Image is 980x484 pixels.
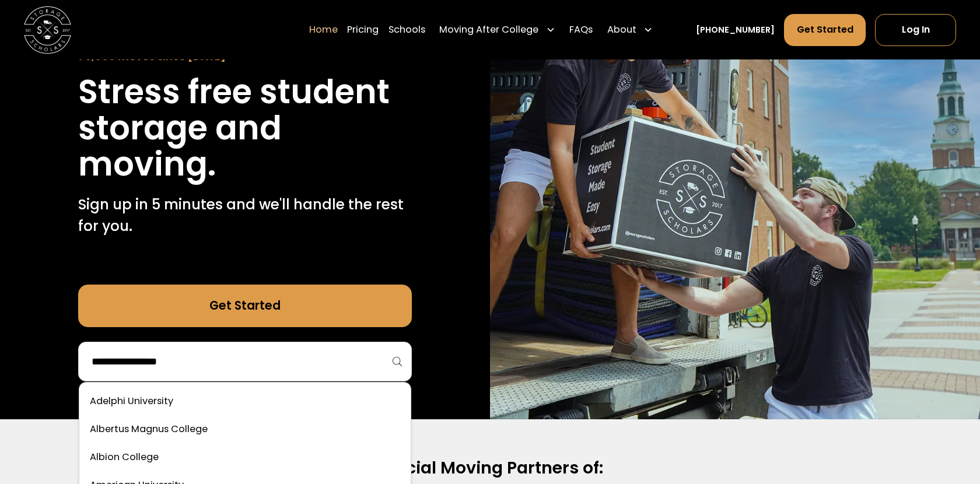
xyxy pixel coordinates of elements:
a: FAQs [569,13,593,46]
p: Sign up in 5 minutes and we'll handle the rest for you. [78,194,412,237]
img: Storage Scholars main logo [24,6,72,54]
a: Home [309,13,338,46]
a: Get Started [784,14,866,46]
a: Pricing [347,13,379,46]
h1: Stress free student storage and moving. [78,74,412,182]
h2: Official Moving Partners of: [109,457,871,479]
a: Get Started [78,285,412,327]
div: Moving After College [435,13,560,46]
a: Schools [388,13,425,46]
div: About [603,13,658,46]
a: home [24,6,72,54]
a: Log In [875,14,956,46]
a: [PHONE_NUMBER] [696,23,775,36]
div: Moving After College [439,23,538,37]
div: About [607,23,636,37]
